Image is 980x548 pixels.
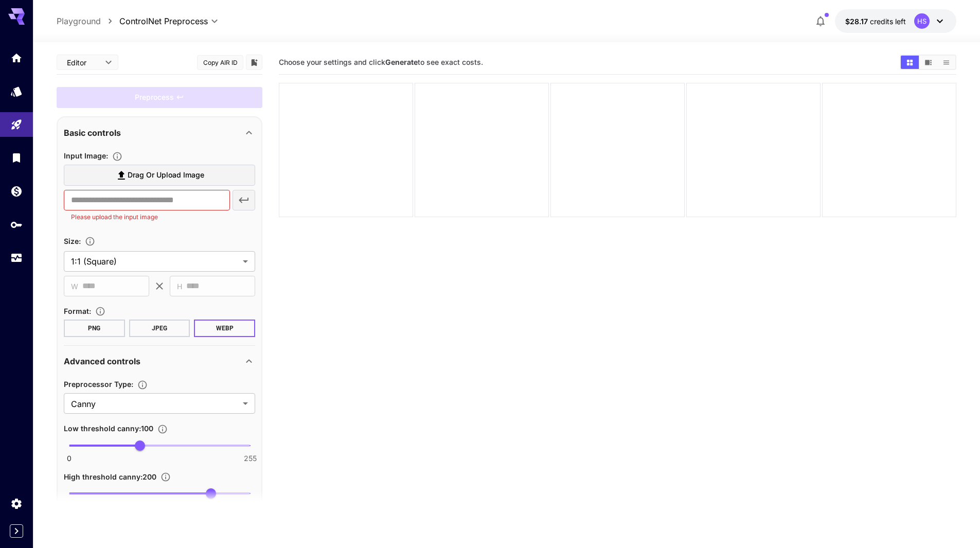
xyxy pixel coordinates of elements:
div: HS [914,13,930,29]
span: Format : [64,307,91,315]
div: Library [10,151,23,164]
span: Editor [67,57,99,68]
button: Choose the file format for the output image. [91,306,110,316]
button: Show media in grid view [901,56,919,69]
p: Advanced controls [64,355,140,367]
button: Specifies the input image to be processed. [108,151,127,162]
div: Usage [10,252,23,264]
div: Playground [10,118,23,131]
div: Please fill the prompt [57,87,262,108]
button: Add to library [250,56,259,68]
button: Defines the lower threshold when using the Canny edge detection preprocessor. [153,424,172,434]
button: Show media in list view [937,56,955,69]
span: H [177,280,182,292]
div: Advanced controls [64,349,255,374]
button: WEBP [194,320,255,337]
span: Input Image : [64,151,108,160]
button: Adjust the dimensions of the generated image by specifying its width and height in pixels, or sel... [81,236,99,246]
label: Drag or upload image [64,165,255,186]
span: W [71,280,78,292]
div: Basic controls [64,120,255,145]
button: $28.16817HS [835,9,956,33]
button: Show media in video view [919,56,937,69]
button: The preprocessor to be used. [133,380,152,390]
nav: breadcrumb [57,15,119,27]
span: Canny [71,398,239,410]
span: Preprocessor Type : [64,380,133,388]
button: Copy AIR ID [197,55,243,70]
span: Low threshold canny : 100 [64,424,153,433]
div: Settings [10,497,23,510]
span: High threshold canny : 200 [64,472,156,481]
span: 1:1 (Square) [71,255,239,268]
button: Defines the high threshold when using the Canny edge detection preprocessor. [156,472,175,482]
a: Playground [57,15,101,27]
span: 0 [67,453,72,464]
button: PNG [64,320,125,337]
span: 255 [244,453,257,464]
span: Size : [64,237,81,245]
div: $28.16817 [845,16,906,27]
div: Wallet [10,185,23,198]
div: Show media in grid viewShow media in video viewShow media in list view [900,55,956,70]
button: JPEG [129,320,190,337]
b: Generate [385,58,418,66]
p: Basic controls [64,127,121,139]
span: ControlNet Preprocess [119,15,208,27]
p: Please upload the input image [71,212,223,222]
span: Drag or upload image [128,169,204,182]
div: Home [10,51,23,64]
span: Choose your settings and click to see exact costs. [279,58,483,66]
span: credits left [870,17,906,26]
div: Models [10,85,23,98]
button: Expand sidebar [10,524,23,538]
div: API Keys [10,218,23,231]
span: $28.17 [845,17,870,26]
